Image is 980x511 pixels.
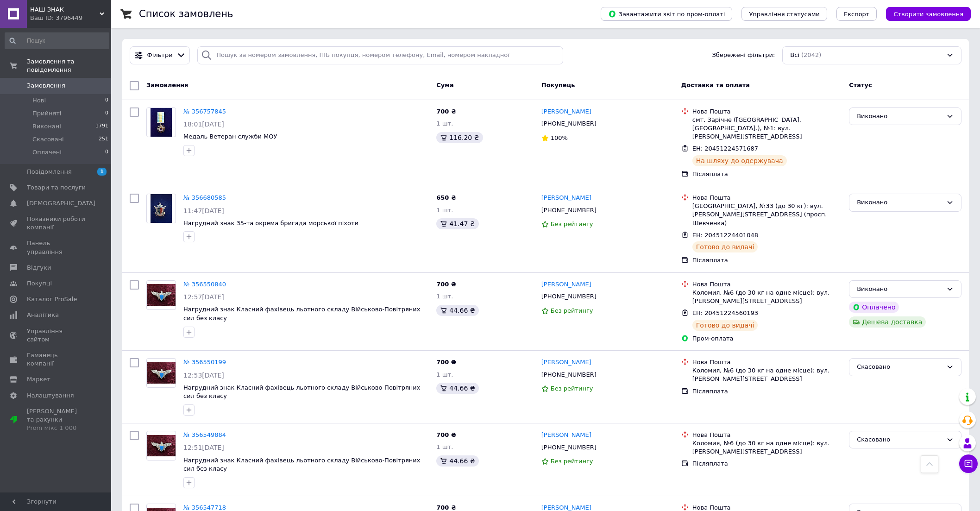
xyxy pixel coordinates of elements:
[147,284,176,306] img: Фото товару
[540,369,598,381] div: [PHONE_NUMBER]
[849,302,899,313] div: Оплачено
[5,32,109,49] input: Пошук
[183,359,226,366] a: № 356550199
[692,202,842,227] div: [GEOGRAPHIC_DATA], №33 (до 30 кг): вул. [PERSON_NAME][STREET_ADDRESS] (просп. Шевченка)
[540,204,598,216] div: [PHONE_NUMBER]
[197,46,563,64] input: Пошук за номером замовлення, ПІБ покупця, номером телефону, Email, номером накладної
[692,241,758,252] div: Готово до видачі
[183,133,277,140] span: Медаль Ветеран служби МОУ
[146,431,176,461] a: Фото товару
[436,383,478,394] div: 44.66 ₴
[741,7,827,21] button: Управління статусами
[32,109,61,118] span: Прийняті
[857,198,942,208] div: Виконано
[436,504,456,511] span: 700 ₴
[692,358,842,366] div: Нова Пошта
[801,51,821,58] span: (2042)
[32,96,46,105] span: Нові
[32,122,61,131] span: Виконані
[151,194,172,223] img: Фото товару
[692,155,787,166] div: На шляху до одержувача
[790,51,799,60] span: Всі
[551,458,593,465] span: Без рейтингу
[183,444,224,451] span: 12:51[DATE]
[436,194,456,201] span: 650 ₴
[692,320,758,331] div: Готово до видачі
[893,11,963,18] span: Створити замовлення
[692,334,842,343] div: Пром-оплата
[27,215,86,232] span: Показники роботи компанії
[436,305,478,316] div: 44.66 ₴
[105,96,108,105] span: 0
[541,280,591,289] a: [PERSON_NAME]
[27,391,74,400] span: Налаштування
[436,281,456,288] span: 700 ₴
[99,135,108,144] span: 251
[551,385,593,392] span: Без рейтингу
[849,316,926,328] div: Дешева доставка
[183,384,420,400] a: Нагрудний знак Класний фахівець льотного складу Військово-Повітряних сил без класу
[27,82,65,90] span: Замовлення
[139,8,233,19] h1: Список замовлень
[692,194,842,202] div: Нова Пошта
[886,7,971,21] button: Створити замовлення
[692,107,842,116] div: Нова Пошта
[551,221,593,227] span: Без рейтингу
[32,135,64,144] span: Скасовані
[183,220,358,227] a: Нагрудний знак 35-та окрема бригада морської піхоти
[183,306,420,322] a: Нагрудний знак Класний фахівець льотного складу Військово-Повітряних сил без класу
[183,504,226,511] a: № 356547718
[27,279,52,288] span: Покупці
[147,51,173,60] span: Фільтри
[749,11,820,18] span: Управління статусами
[27,407,86,433] span: [PERSON_NAME] та рахунки
[183,108,226,115] a: № 356757845
[97,168,107,176] span: 1
[692,170,842,178] div: Післяплата
[608,10,725,18] span: Завантажити звіт по пром-оплаті
[183,372,224,379] span: 12:53[DATE]
[436,371,453,378] span: 1 шт.
[27,311,59,319] span: Аналітика
[27,424,86,432] div: Prom мікс 1 000
[27,375,50,384] span: Маркет
[436,359,456,366] span: 700 ₴
[541,82,575,88] span: Покупець
[436,207,453,214] span: 1 шт.
[692,116,842,141] div: смт. Зарічне ([GEOGRAPHIC_DATA], [GEOGRAPHIC_DATA].), №1: вул. [PERSON_NAME][STREET_ADDRESS]
[692,366,842,383] div: Коломия, №6 (до 30 кг на одне місце): вул. [PERSON_NAME][STREET_ADDRESS]
[541,358,591,367] a: [PERSON_NAME]
[146,194,176,223] a: Фото товару
[541,107,591,116] a: [PERSON_NAME]
[183,457,420,473] a: Нагрудний знак Класний фахівець льотного складу Військово-Повітряних сил без класу
[436,132,483,143] div: 116.20 ₴
[692,256,842,265] div: Післяплата
[436,218,478,229] div: 41.47 ₴
[692,439,842,456] div: Коломия, №6 (до 30 кг на одне місце): вул. [PERSON_NAME][STREET_ADDRESS]
[183,120,224,128] span: 18:01[DATE]
[877,10,971,17] a: Створити замовлення
[857,435,942,445] div: Скасовано
[27,183,86,192] span: Товари та послуги
[105,109,108,118] span: 0
[692,309,758,316] span: ЕН: 20451224560193
[30,6,100,14] span: НАШ ЗНАК
[436,443,453,450] span: 1 шт.
[146,82,188,88] span: Замовлення
[692,145,758,152] span: ЕН: 20451224571687
[183,281,226,288] a: № 356550840
[27,239,86,256] span: Панель управління
[551,134,568,141] span: 100%
[183,194,226,201] a: № 356680585
[27,199,95,208] span: [DEMOGRAPHIC_DATA]
[692,232,758,239] span: ЕН: 20451224401048
[436,82,453,88] span: Cума
[146,107,176,137] a: Фото товару
[849,82,872,88] span: Статус
[712,51,775,60] span: Збережені фільтри:
[540,290,598,303] div: [PHONE_NUMBER]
